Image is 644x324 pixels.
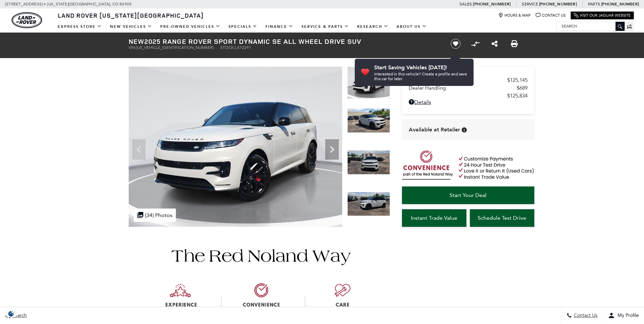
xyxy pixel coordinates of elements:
[220,45,235,50] span: Stock:
[601,1,639,7] a: [PHONE_NUMBER]
[473,1,511,7] a: [PHONE_NUMBER]
[449,192,486,198] span: Start Your Deal
[470,39,480,49] button: Compare vehicle
[507,93,528,99] span: $125,834
[54,21,431,33] nav: Main Navigation
[325,139,339,160] div: Next
[347,108,390,133] img: New 2025 Borasco Grey LAND ROVER Dynamic SE image 2
[462,127,467,132] div: Vehicle is in stock and ready for immediate delivery. Due to demand, availability is subject to c...
[235,45,251,50] span: L472291
[556,22,624,30] input: Search
[3,310,19,317] section: Click to Open Cookie Consent Modal
[224,21,261,33] a: Specials
[409,77,528,83] a: MSRP $125,145
[5,2,132,6] a: [STREET_ADDRESS] • [US_STATE][GEOGRAPHIC_DATA], CO 80905
[478,215,526,221] span: Schedule Test Drive
[58,11,204,19] span: Land Rover [US_STATE][GEOGRAPHIC_DATA]
[129,67,342,227] img: New 2025 Borasco Grey LAND ROVER Dynamic SE image 1
[409,85,517,91] span: Dealer Handling
[409,99,528,105] a: Details
[261,21,297,33] a: Finance
[106,21,156,33] a: New Vehicles
[603,307,644,324] button: Open user profile menu
[3,310,19,317] img: Opt-Out Icon
[12,12,42,28] a: land-rover
[129,38,439,45] h1: 2025 Range Rover Sport Dynamic SE All Wheel Drive SUV
[134,209,176,222] div: (34) Photos
[539,1,577,7] a: [PHONE_NUMBER]
[129,37,144,46] strong: New
[136,45,214,50] span: [US_VEHICLE_IDENTIFICATION_NUMBER]
[460,2,472,6] span: Sales
[156,21,224,33] a: Pre-Owned Vehicles
[507,77,528,83] span: $125,145
[353,21,392,33] a: Research
[392,21,431,33] a: About Us
[347,150,390,175] img: New 2025 Borasco Grey LAND ROVER Dynamic SE image 3
[409,77,507,83] span: MSRP
[511,40,518,48] a: Print this New 2025 Range Rover Sport Dynamic SE All Wheel Drive SUV
[498,13,531,18] a: Hours & Map
[522,2,538,6] span: Service
[347,67,390,99] img: New 2025 Borasco Grey LAND ROVER Dynamic SE image 1
[297,21,353,33] a: Service & Parts
[409,85,528,91] a: Dealer Handling $689
[615,313,639,319] span: My Profile
[409,126,460,133] span: Available at Retailer
[409,93,528,99] a: $125,834
[492,40,498,48] a: Share this New 2025 Range Rover Sport Dynamic SE All Wheel Drive SUV
[572,313,597,319] span: Contact Us
[411,215,457,221] span: Instant Trade Value
[574,13,631,18] a: Visit Our Jaguar Website
[129,45,136,50] span: VIN:
[54,11,208,19] a: Land Rover [US_STATE][GEOGRAPHIC_DATA]
[54,21,106,33] a: EXPRESS STORE
[470,209,534,227] a: Schedule Test Drive
[517,85,528,91] span: $689
[448,38,463,49] button: Save vehicle
[12,12,42,28] img: Land Rover
[347,192,390,216] img: New 2025 Borasco Grey LAND ROVER Dynamic SE image 4
[402,186,534,204] a: Start Your Deal
[588,2,600,6] span: Parts
[536,13,566,18] a: Contact Us
[402,209,466,227] a: Instant Trade Value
